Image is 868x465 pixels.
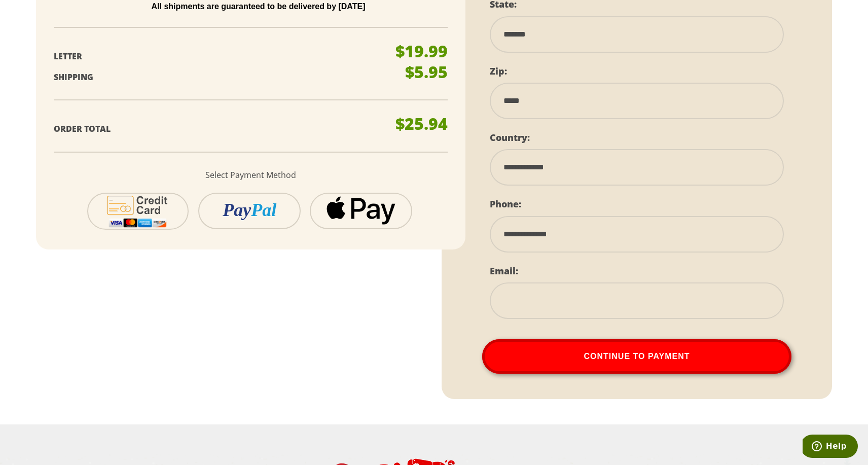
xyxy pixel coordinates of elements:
[490,131,530,144] label: Country:
[100,194,175,229] img: cc-icon-2.svg
[490,265,518,277] label: Email:
[251,200,276,220] i: Pal
[326,196,396,225] img: applepay.png
[405,64,448,80] p: $5.95
[61,2,455,11] p: All shipments are guaranteed to be delivered by [DATE]
[482,339,791,374] button: Continue To Payment
[54,122,380,136] p: Order Total
[803,435,858,460] iframe: Opens a widget where you can find more information
[490,65,507,77] label: Zip:
[198,193,301,229] button: PayPal
[223,200,251,220] i: Pay
[54,168,448,183] p: Select Payment Method
[490,198,521,210] label: Phone:
[395,116,448,132] p: $25.94
[54,49,380,64] p: Letter
[395,43,448,59] p: $19.99
[54,70,380,85] p: Shipping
